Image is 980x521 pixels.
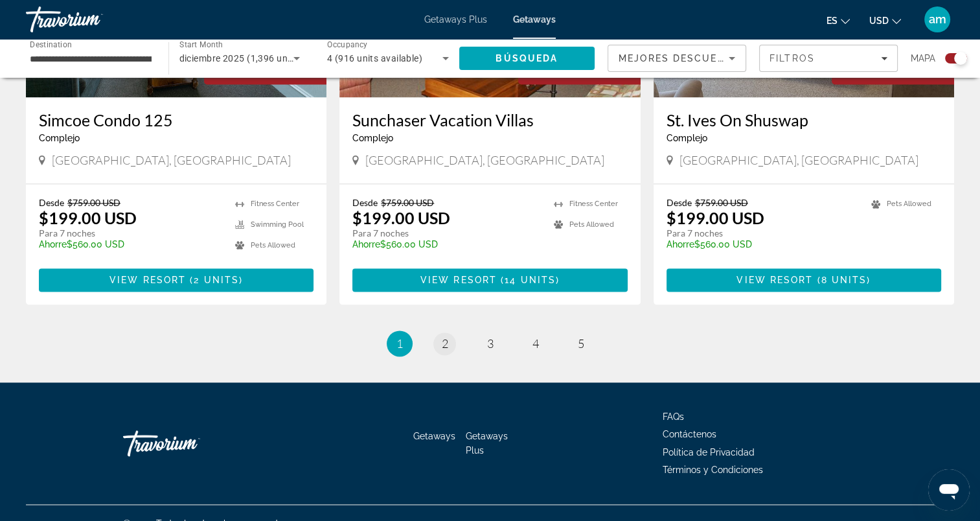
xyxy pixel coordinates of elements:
[39,208,137,227] p: $199.00 USD
[424,14,487,25] a: Getaways Plus
[619,53,748,64] span: Mejores descuentos
[109,275,186,285] span: View Resort
[52,153,291,167] span: [GEOGRAPHIC_DATA], [GEOGRAPHIC_DATA]
[67,197,120,208] span: $759.00 USD
[30,51,152,67] input: Select destination
[928,469,970,511] iframe: Button to launch messaging window
[487,336,494,351] span: 3
[39,110,313,130] a: Simcoe Condo 125
[352,239,540,249] p: $560.00 USD
[826,16,838,26] span: es
[911,49,935,67] span: Mapa
[179,53,343,64] span: diciembre 2025 (1,396 units available)
[413,431,455,441] a: Getaways
[352,227,540,239] p: Para 7 noches
[327,53,422,64] span: 4 (916 units available)
[123,424,253,463] a: Go Home
[39,197,64,208] span: Desde
[251,200,299,208] span: Fitness Center
[505,275,556,285] span: 14 units
[667,227,858,239] p: Para 7 noches
[667,268,941,292] button: View Resort(8 units)
[442,336,448,351] span: 2
[466,431,508,456] a: Getaways Plus
[667,133,707,143] span: Complejo
[663,464,763,474] a: Términos y Condiciones
[327,40,368,49] span: Occupancy
[26,330,954,356] nav: Pagination
[352,239,380,249] span: Ahorre
[459,47,595,70] button: Search
[30,40,72,49] span: Destination
[381,197,434,208] span: $759.00 USD
[695,197,748,208] span: $759.00 USD
[179,40,223,49] span: Start Month
[759,45,898,72] button: Filters
[667,110,941,130] a: St. Ives On Shuswap
[497,275,560,285] span: ( )
[396,336,403,351] span: 1
[39,268,313,292] button: View Resort(2 units)
[365,153,604,167] span: [GEOGRAPHIC_DATA], [GEOGRAPHIC_DATA]
[663,429,716,439] a: Contáctenos
[578,336,584,351] span: 5
[679,153,918,167] span: [GEOGRAPHIC_DATA], [GEOGRAPHIC_DATA]
[186,275,243,285] span: ( )
[619,51,735,66] mat-select: Sort by
[569,200,618,208] span: Fitness Center
[352,110,627,130] a: Sunchaser Vacation Villas
[736,275,813,285] span: View Resort
[39,239,67,249] span: Ahorre
[920,6,954,33] button: User Menu
[251,241,295,249] span: Pets Allowed
[352,208,450,227] p: $199.00 USD
[813,275,871,285] span: ( )
[667,208,764,227] p: $199.00 USD
[352,268,627,292] button: View Resort(14 units)
[667,239,694,249] span: Ahorre
[26,3,155,36] a: Travorium
[569,220,614,229] span: Pets Allowed
[496,53,558,64] span: Búsqueda
[663,411,684,422] a: FAQs
[667,239,858,249] p: $560.00 USD
[420,275,497,285] span: View Resort
[929,13,946,26] span: am
[194,275,239,285] span: 2 units
[663,446,755,457] a: Política de Privacidad
[821,275,867,285] span: 8 units
[769,53,815,64] span: Filtros
[869,11,901,30] button: Change currency
[352,133,393,143] span: Complejo
[667,197,692,208] span: Desde
[826,11,850,30] button: Change language
[39,133,80,143] span: Complejo
[39,239,222,249] p: $560.00 USD
[887,200,931,208] span: Pets Allowed
[251,220,304,229] span: Swimming Pool
[513,14,556,25] a: Getaways
[869,16,889,26] span: USD
[532,336,539,351] span: 4
[39,227,222,239] p: Para 7 noches
[352,197,378,208] span: Desde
